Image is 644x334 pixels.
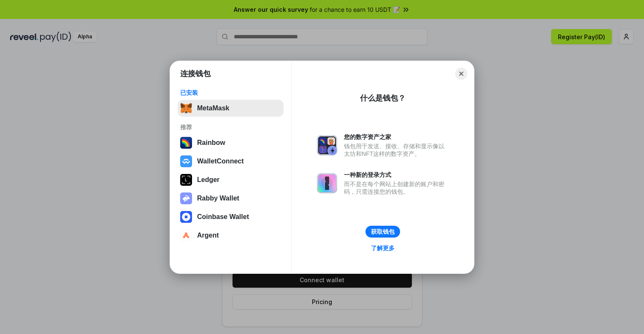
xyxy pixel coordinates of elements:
div: 一种新的登录方式 [344,171,449,179]
img: svg+xml,%3Csvg%20xmlns%3D%22http%3A%2F%2Fwww.w3.org%2F2000%2Fsvg%22%20width%3D%2228%22%20height%3... [180,174,192,186]
div: Rabby Wallet [197,195,239,202]
img: svg+xml,%3Csvg%20width%3D%2228%22%20height%3D%2228%22%20viewBox%3D%220%200%2028%2028%22%20fill%3D... [180,230,192,241]
div: 获取钱包 [371,228,395,235]
img: svg+xml,%3Csvg%20width%3D%2228%22%20height%3D%2228%22%20viewBox%3D%220%200%2028%2028%22%20fill%3D... [180,155,192,167]
img: svg+xml,%3Csvg%20width%3D%2228%22%20height%3D%2228%22%20viewBox%3D%220%200%2028%2028%22%20fill%3D... [180,211,192,223]
div: Rainbow [197,139,225,147]
div: WalletConnect [197,158,244,165]
button: MetaMask [178,100,284,117]
div: Coinbase Wallet [197,213,249,221]
div: MetaMask [197,104,229,112]
button: Coinbase Wallet [178,208,284,225]
div: 什么是钱包？ [360,93,406,103]
button: Rainbow [178,134,284,151]
img: svg+xml,%3Csvg%20fill%3D%22none%22%20height%3D%2233%22%20viewBox%3D%220%200%2035%2033%22%20width%... [180,102,192,114]
a: 了解更多 [366,243,400,254]
button: Argent [178,227,284,244]
img: svg+xml,%3Csvg%20width%3D%22120%22%20height%3D%22120%22%20viewBox%3D%220%200%20120%20120%22%20fil... [180,137,192,149]
button: 获取钱包 [365,226,400,238]
img: svg+xml,%3Csvg%20xmlns%3D%22http%3A%2F%2Fwww.w3.org%2F2000%2Fsvg%22%20fill%3D%22none%22%20viewBox... [317,135,337,155]
button: WalletConnect [178,153,284,170]
div: 钱包用于发送、接收、存储和显示像以太坊和NFT这样的数字资产。 [344,142,449,158]
div: 推荐 [180,123,281,131]
div: Argent [197,232,219,239]
img: svg+xml,%3Csvg%20xmlns%3D%22http%3A%2F%2Fwww.w3.org%2F2000%2Fsvg%22%20fill%3D%22none%22%20viewBox... [317,173,337,193]
div: 已安装 [180,89,281,96]
div: 了解更多 [371,244,395,252]
button: Rabby Wallet [178,190,284,207]
h1: 连接钱包 [180,69,211,79]
img: svg+xml,%3Csvg%20xmlns%3D%22http%3A%2F%2Fwww.w3.org%2F2000%2Fsvg%22%20fill%3D%22none%22%20viewBox... [180,192,192,204]
div: Ledger [197,176,219,184]
button: Ledger [178,171,284,188]
button: Close [455,68,467,80]
div: 您的数字资产之家 [344,133,449,141]
div: 而不是在每个网站上创建新的账户和密码，只需连接您的钱包。 [344,180,449,195]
